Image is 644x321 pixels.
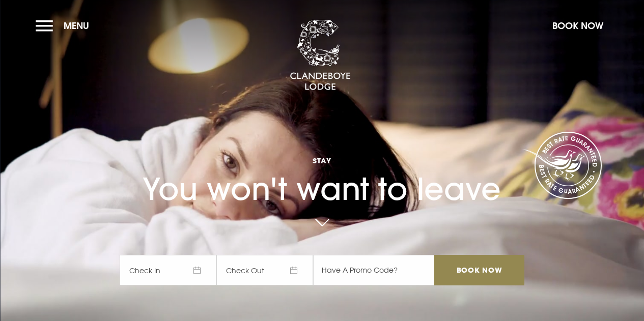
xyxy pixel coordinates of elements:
img: Clandeboye Lodge [290,20,351,91]
span: Menu [64,20,89,32]
span: Check In [120,255,216,285]
button: Menu [36,15,94,37]
span: Stay [120,156,524,165]
input: Have A Promo Code? [313,255,434,285]
input: Book Now [434,255,524,285]
span: Check Out [216,255,313,285]
button: Book Now [547,15,608,37]
h1: You won't want to leave [120,135,524,207]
